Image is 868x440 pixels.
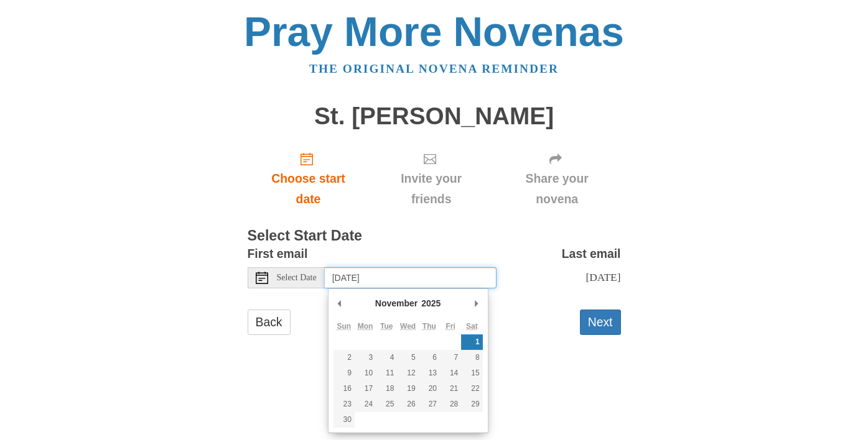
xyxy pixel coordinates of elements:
button: 20 [419,381,440,396]
button: 1 [461,334,482,350]
a: Back [248,309,291,335]
span: Invite your friends [381,168,480,209]
a: The original novena reminder [309,62,559,75]
span: [DATE] [586,271,620,283]
div: November [373,294,419,313]
abbr: Tuesday [380,322,393,331]
button: 2 [334,350,355,365]
button: 22 [461,381,482,396]
button: 29 [461,396,482,412]
button: 11 [376,365,397,381]
div: Click "Next" to confirm your start date first. [369,142,493,216]
button: 9 [334,365,355,381]
button: 17 [355,381,376,396]
abbr: Monday [358,322,373,331]
button: 15 [461,365,482,381]
button: 27 [419,396,440,412]
span: Share your novena [506,168,609,209]
button: 18 [376,381,397,396]
abbr: Thursday [422,322,436,331]
abbr: Wednesday [400,322,416,331]
abbr: Saturday [466,322,478,331]
button: 13 [419,365,440,381]
abbr: Sunday [337,322,351,331]
input: Use the arrow keys to pick a date [325,267,497,288]
span: Choose start date [260,168,357,209]
a: Choose start date [248,142,370,216]
button: 26 [397,396,418,412]
button: Previous Month [334,294,346,313]
abbr: Friday [446,322,455,331]
label: First email [248,244,308,264]
button: 30 [334,412,355,428]
button: 16 [334,381,355,396]
button: Next Month [470,294,483,313]
button: 3 [355,350,376,365]
button: 7 [440,350,461,365]
button: 10 [355,365,376,381]
button: 25 [376,396,397,412]
button: 14 [440,365,461,381]
button: Next [580,309,621,335]
span: Select Date [277,273,317,282]
button: 24 [355,396,376,412]
label: Last email [562,244,621,264]
button: 6 [419,350,440,365]
div: Click "Next" to confirm your start date first. [493,142,621,216]
a: Pray More Novenas [244,9,624,55]
button: 21 [440,381,461,396]
button: 23 [334,396,355,412]
button: 5 [397,350,418,365]
button: 28 [440,396,461,412]
button: 19 [397,381,418,396]
button: 8 [461,350,482,365]
h1: St. [PERSON_NAME] [248,103,621,130]
h3: Select Start Date [248,228,621,244]
div: 2025 [419,294,442,313]
button: 4 [376,350,397,365]
button: 12 [397,365,418,381]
